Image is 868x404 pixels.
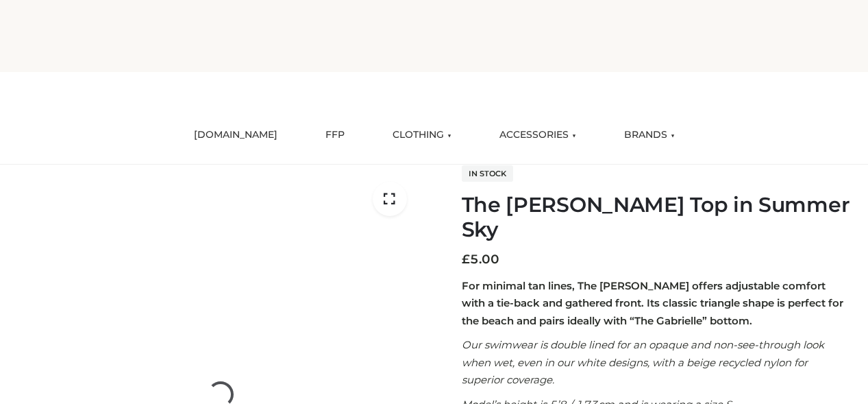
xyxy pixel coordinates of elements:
a: CLOTHING [382,120,462,150]
a: BRANDS [614,120,685,150]
strong: For minimal tan lines, The [PERSON_NAME] offers adjustable comfort with a tie-back and gathered f... [462,279,843,327]
span: £ [462,252,470,267]
a: FFP [315,120,355,150]
a: [DOMAIN_NAME] [184,120,288,150]
a: ACCESSORIES [489,120,586,150]
em: Our swimwear is double lined for an opaque and non-see-through look when wet, even in our white d... [462,338,824,386]
bdi: 5.00 [462,252,499,267]
span: In stock [462,165,513,182]
h1: The [PERSON_NAME] Top in Summer Sky [462,193,852,242]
